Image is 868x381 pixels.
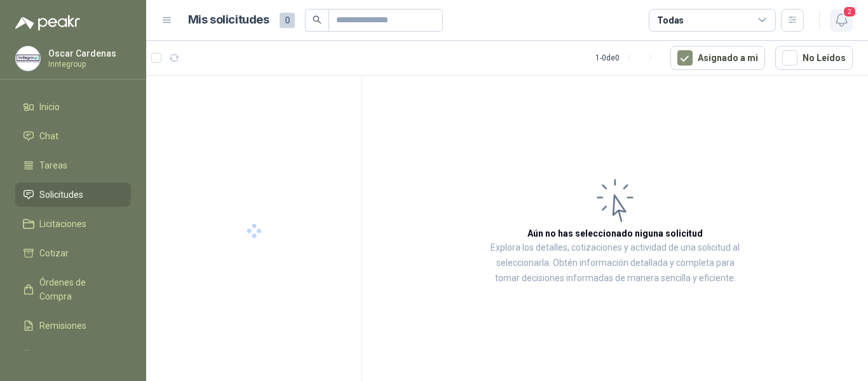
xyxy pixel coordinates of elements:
[39,158,67,172] span: Tareas
[16,46,40,71] img: Company Logo
[15,314,131,338] a: Remisiones
[39,217,86,231] span: Licitaciones
[39,348,95,362] span: Configuración
[657,13,684,27] div: Todas
[15,15,80,31] img: Logo peakr
[15,124,131,148] a: Chat
[15,95,131,119] a: Inicio
[48,60,128,68] p: Inntegroup
[188,11,269,29] h1: Mis solicitudes
[39,275,119,303] span: Órdenes de Compra
[39,319,86,333] span: Remisiones
[843,6,857,18] span: 2
[775,46,853,70] button: No Leídos
[489,240,741,286] p: Explora los detalles, cotizaciones y actividad de una solicitud al seleccionarla. Obtén informaci...
[39,100,60,114] span: Inicio
[830,9,853,32] button: 2
[48,49,128,58] p: Oscar Cardenas
[39,129,58,143] span: Chat
[15,212,131,236] a: Licitaciones
[15,241,131,265] a: Cotizar
[313,15,322,24] span: search
[39,246,69,260] span: Cotizar
[527,226,703,240] h3: Aún no has seleccionado niguna solicitud
[280,13,295,28] span: 0
[15,153,131,177] a: Tareas
[595,48,660,68] div: 1 - 0 de 0
[39,188,83,202] span: Solicitudes
[15,343,131,367] a: Configuración
[15,183,131,207] a: Solicitudes
[670,46,765,70] button: Asignado a mi
[15,270,131,308] a: Órdenes de Compra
